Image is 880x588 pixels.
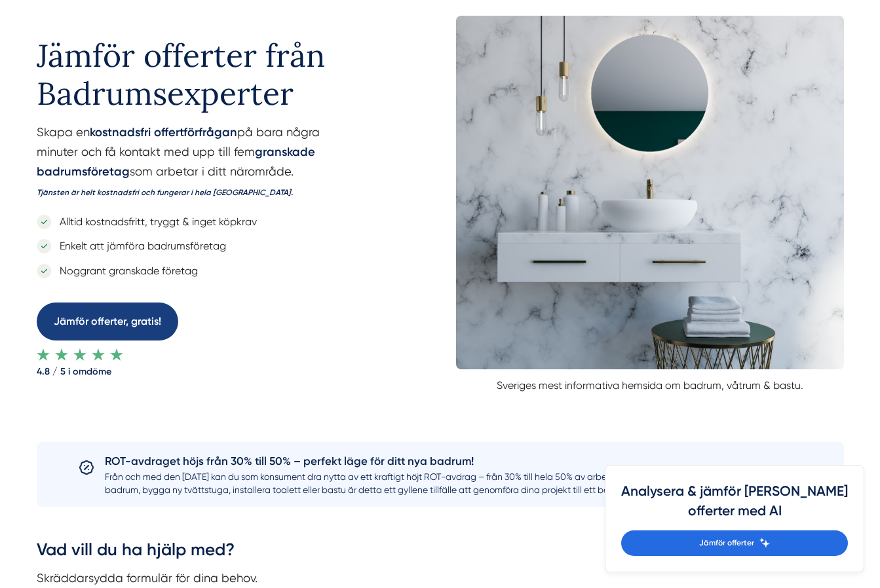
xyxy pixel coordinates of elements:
[37,568,258,587] p: Skräddarsydda formulär för dina behov.
[37,16,372,122] h1: Jämför offerter från Badrumsexperter
[37,303,178,340] a: Jämför offerter, gratis!
[52,213,257,230] p: Alltid kostnadsfritt, tryggt & inget köpkrav
[621,530,848,556] a: Jämför offerter
[52,263,198,279] p: Noggrant granskade företag
[37,361,372,378] strong: 4.8 / 5 i omdöme
[456,369,844,394] p: Sveriges mest informativa hemsida om badrum, våtrum & bastu.
[90,125,237,139] strong: kostnadsfri offertförfrågan
[37,188,293,197] i: Tjänsten är helt kostnadsfri och fungerar i hela [GEOGRAPHIC_DATA].
[105,470,802,496] p: Från och med den [DATE] kan du som konsument dra nytta av ett kraftigt höjt ROT-avdrag – från 30%...
[621,481,848,530] h4: Analysera & jämför [PERSON_NAME] offerter med AI
[37,538,258,568] h3: Vad vill du ha hjälp med?
[699,537,754,549] span: Jämför offerter
[52,238,226,254] p: Enkelt att jämföra badrumsföretag
[105,452,802,470] h5: ROT-avdraget höjs från 30% till 50% – perfekt läge för ditt nya badrum!
[456,16,844,369] img: Badrumsexperter omslagsbild
[37,122,372,207] p: Skapa en på bara några minuter och få kontakt med upp till fem som arbetar i ditt närområde.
